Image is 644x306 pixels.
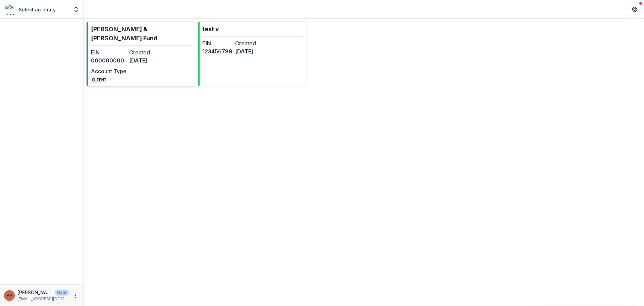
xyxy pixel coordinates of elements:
p: Select an entity [19,6,56,13]
p: [EMAIL_ADDRESS][DOMAIN_NAME] [17,296,69,302]
dt: EIN [91,48,126,56]
dt: Created [129,48,165,56]
dd: [DATE] [235,47,265,55]
dd: [DATE] [129,56,165,64]
button: More [71,292,79,300]
a: test vEIN123456789Created[DATE] [198,21,307,86]
div: Vivian Victoria [6,293,12,298]
button: Get Help [628,3,641,16]
dt: Created [235,39,265,47]
dd: 123456789 [202,47,232,55]
dt: Account Type [91,67,126,75]
img: Select an entity [5,4,16,15]
a: [PERSON_NAME] & [PERSON_NAME] FundEIN000000000Created[DATE]Account TypeCLIENT [87,21,195,86]
p: [PERSON_NAME] & [PERSON_NAME] Fund [91,25,192,43]
p: [PERSON_NAME] [17,289,52,296]
button: Open entity switcher [71,3,81,16]
code: CLIENT [91,76,107,83]
p: test v [202,25,219,34]
dt: EIN [202,39,232,47]
p: User [55,290,69,296]
dd: 000000000 [91,56,126,64]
